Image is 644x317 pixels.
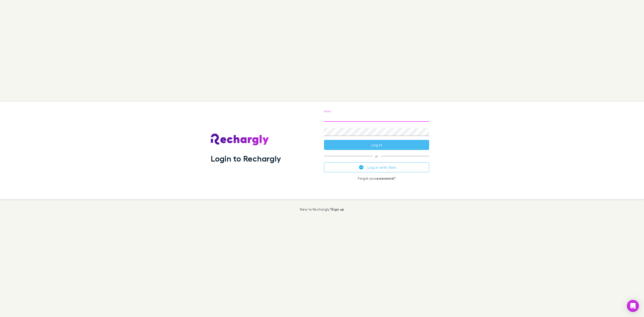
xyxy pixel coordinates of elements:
label: Email [324,109,331,113]
span: or [324,156,429,156]
img: Xero's logo [359,165,364,170]
a: Sign up [331,207,344,211]
img: Rechargly's Logo [211,134,269,146]
a: password [377,176,394,180]
p: Forgot your ? [324,176,429,180]
button: Log in with Xero [324,162,429,172]
button: Log in [324,140,429,150]
p: New to Rechargly? [300,207,344,211]
h1: Login to Rechargly [211,154,281,163]
div: Open Intercom Messenger [627,300,639,312]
